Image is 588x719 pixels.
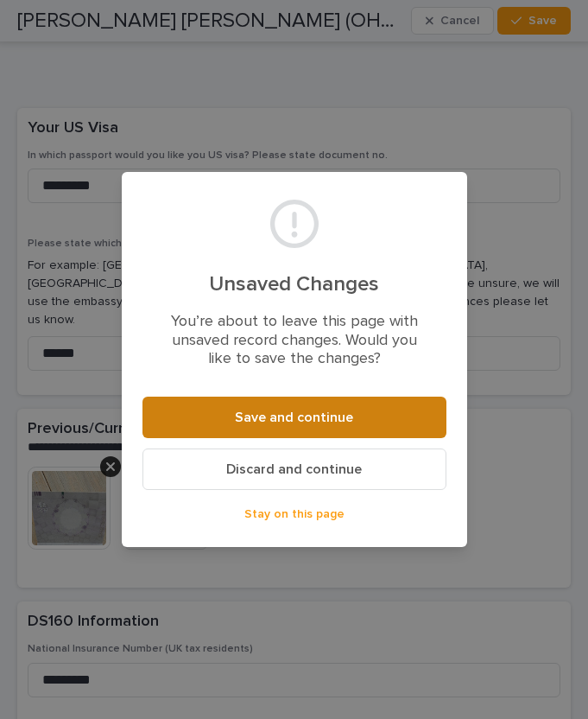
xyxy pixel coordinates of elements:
h2: Unsaved Changes [163,271,426,299]
button: Save and continue [142,397,446,438]
span: Stay on this page [244,508,345,520]
button: Stay on this page [142,500,446,528]
span: Discard and continue [226,462,362,476]
span: Save and continue [235,410,353,424]
button: Discard and continue [142,449,446,490]
p: You’re about to leave this page with unsaved record changes. Would you like to save the changes? [163,313,426,369]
